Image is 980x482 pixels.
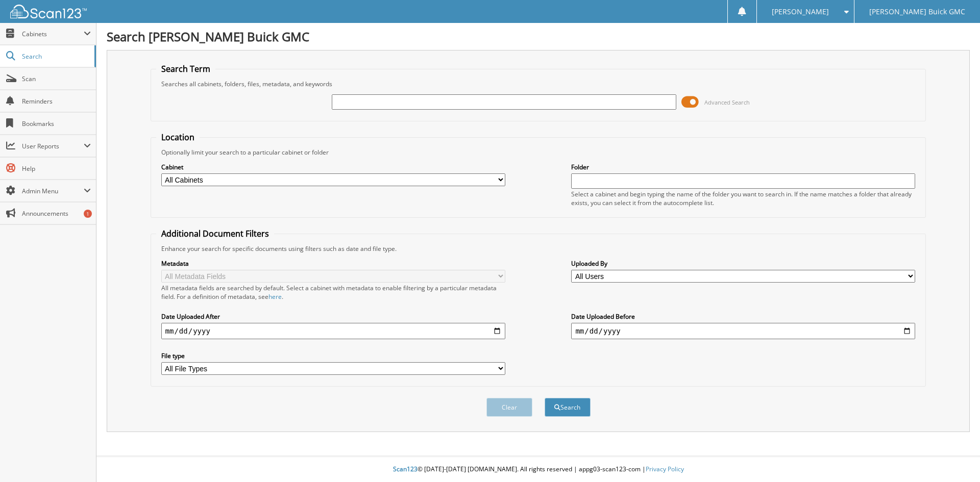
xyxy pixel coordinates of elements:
[268,292,282,301] a: here
[571,259,915,268] label: Uploaded By
[161,312,505,321] label: Date Uploaded After
[156,80,921,88] div: Searches all cabinets, folders, files, metadata, and keywords
[22,164,91,173] span: Help
[22,52,89,61] span: Search
[772,9,829,15] span: [PERSON_NAME]
[156,148,921,157] div: Optionally limit your search to a particular cabinet or folder
[571,163,915,171] label: Folder
[84,210,92,218] div: 1
[704,98,750,106] span: Advanced Search
[869,9,965,15] span: [PERSON_NAME] Buick GMC
[571,312,915,321] label: Date Uploaded Before
[22,142,84,150] span: User Reports
[161,259,505,268] label: Metadata
[161,351,505,360] label: File type
[156,132,200,143] legend: Location
[156,228,274,239] legend: Additional Document Filters
[571,190,915,207] div: Select a cabinet and begin typing the name of the folder you want to search in. If the name match...
[156,63,215,74] legend: Search Term
[22,119,91,128] span: Bookmarks
[10,5,87,18] img: scan123-logo-white.svg
[161,163,505,171] label: Cabinet
[545,398,591,417] button: Search
[156,244,921,253] div: Enhance your search for specific documents using filters such as date and file type.
[22,187,84,195] span: Admin Menu
[107,28,970,45] h1: Search [PERSON_NAME] Buick GMC
[22,30,84,38] span: Cabinets
[22,209,91,218] span: Announcements
[486,398,532,417] button: Clear
[161,323,505,339] input: start
[571,323,915,339] input: end
[161,284,505,301] div: All metadata fields are searched by default. Select a cabinet with metadata to enable filtering b...
[646,465,684,473] a: Privacy Policy
[22,74,91,83] span: Scan
[22,97,91,106] span: Reminders
[96,457,980,482] div: © [DATE]-[DATE] [DOMAIN_NAME]. All rights reserved | appg03-scan123-com |
[393,465,418,473] span: Scan123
